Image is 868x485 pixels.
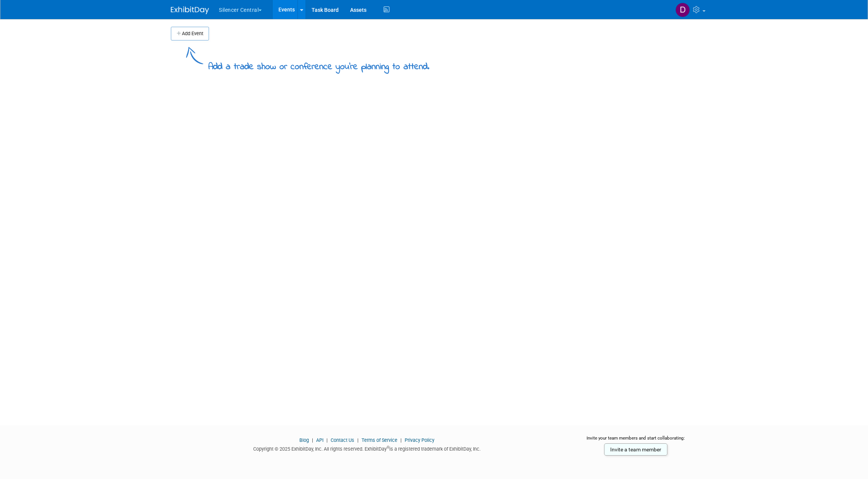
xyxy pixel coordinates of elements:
[299,437,309,443] a: Blog
[362,437,397,443] a: Terms of Service
[675,3,690,17] img: Darren Stemple
[387,445,389,449] sup: ®
[355,437,360,443] span: |
[310,437,315,443] span: |
[171,444,563,453] div: Copyright © 2025 ExhibitDay, Inc. All rights reserved. ExhibitDay is a registered trademark of Ex...
[331,437,354,443] a: Contact Us
[316,437,323,443] a: API
[171,6,209,14] img: ExhibitDay
[399,437,403,443] span: |
[171,27,209,40] button: Add Event
[604,443,667,456] a: Invite a team member
[208,55,429,74] div: Add a trade show or conference you're planning to attend.
[405,437,434,443] a: Privacy Policy
[574,435,698,446] div: Invite your team members and start collaborating:
[325,437,330,443] span: |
